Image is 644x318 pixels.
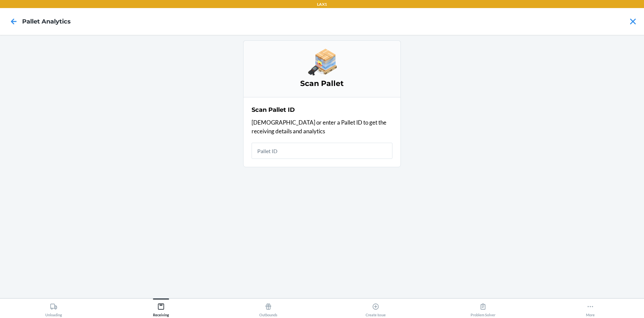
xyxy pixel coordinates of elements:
[429,299,537,317] button: Problem Solver
[322,299,429,317] button: Create Issue
[252,78,392,89] h3: Scan Pallet
[153,300,169,317] div: Receiving
[22,17,71,26] h4: Pallet Analytics
[586,300,595,317] div: More
[252,118,392,135] p: [DEMOGRAPHIC_DATA] or enter a Pallet ID to get the receiving details and analytics
[471,300,495,317] div: Problem Solver
[252,105,295,114] h2: Scan Pallet ID
[259,300,277,317] div: Outbounds
[45,300,62,317] div: Unloading
[366,300,386,317] div: Create Issue
[317,1,327,7] p: LAX1
[215,299,322,317] button: Outbounds
[252,143,392,159] input: Pallet ID
[537,299,644,317] button: More
[107,299,215,317] button: Receiving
